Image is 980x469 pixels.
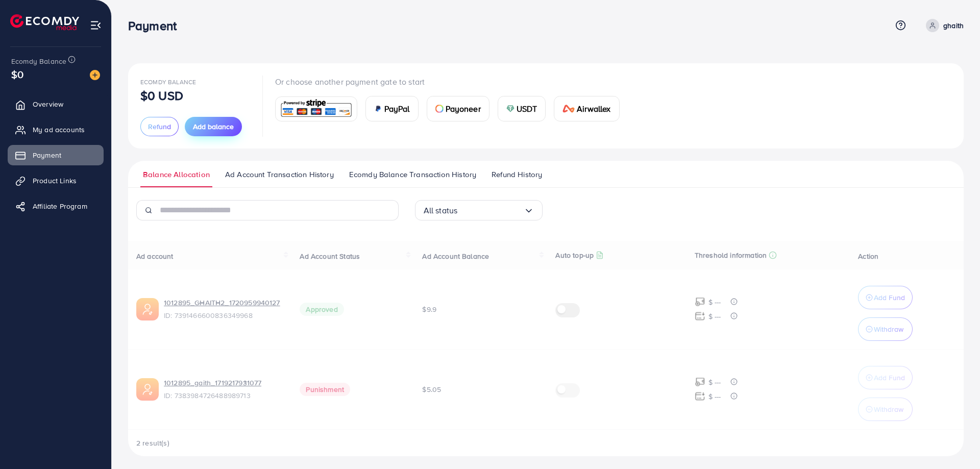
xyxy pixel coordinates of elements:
div: Search for option [415,200,543,220]
input: Search for option [457,203,523,218]
span: All status [424,203,458,218]
span: Payment [33,150,61,160]
img: card [435,105,444,113]
span: Ecomdy Balance Transaction History [349,169,476,180]
a: My ad accounts [8,119,104,140]
button: Add balance [185,117,242,136]
span: My ad accounts [33,125,85,135]
a: Affiliate Program [8,196,104,216]
span: Overview [33,99,63,109]
a: ghaith [922,19,964,32]
img: logo [10,14,79,30]
span: Affiliate Program [33,201,87,211]
a: Payment [8,145,104,165]
span: Payoneer [446,103,481,115]
span: Ecomdy Balance [140,78,196,86]
span: Product Links [33,176,77,186]
span: $0 [11,67,23,82]
span: Airwallex [577,103,610,115]
img: card [374,105,382,113]
a: Product Links [8,170,104,191]
button: Refund [140,117,179,136]
img: card [279,98,354,120]
span: Balance Allocation [143,169,210,180]
span: Refund History [492,169,542,180]
span: Refund [148,121,171,132]
span: Ad Account Transaction History [225,169,334,180]
a: card [275,96,357,121]
a: cardPayoneer [427,96,489,121]
a: cardPayPal [365,96,419,121]
span: Add balance [193,121,234,132]
img: card [506,105,514,113]
span: Ecomdy Balance [11,56,66,66]
span: USDT [517,103,537,115]
p: ghaith [943,19,964,32]
p: $0 USD [140,89,183,102]
a: cardAirwallex [554,96,619,121]
a: Overview [8,94,104,114]
p: Or choose another payment gate to start [275,76,628,88]
h3: Payment [128,18,185,33]
a: cardUSDT [498,96,546,121]
img: menu [90,19,102,31]
iframe: Chat [937,423,972,461]
img: card [562,105,575,113]
span: PayPal [384,103,410,115]
img: image [90,70,100,80]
